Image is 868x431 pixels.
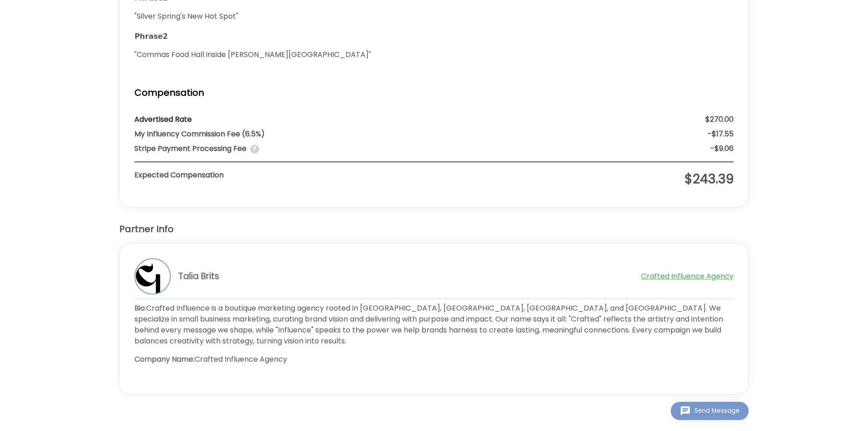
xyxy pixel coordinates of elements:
p: Talia Brits [178,270,219,283]
h3: Advertised Rate [134,114,192,125]
h3: Expected Compensation [134,170,224,189]
h3: - $17.55 [708,129,734,140]
p: Crafted Influence Agency [195,354,287,364]
div: " Commas Food Hall inside [PERSON_NAME][GEOGRAPHIC_DATA] " [134,49,734,60]
div: " Silver Spring's New Hot Spot " [134,11,734,22]
h2: Compensation [134,86,734,99]
h3: Stripe Payment Processing Fee [134,143,259,154]
div: Company Name: [134,354,734,365]
p: Crafted Influence is a boutique marketing agency rooted in [GEOGRAPHIC_DATA], [GEOGRAPHIC_DATA], ... [134,303,723,346]
h3: $270.00 [705,114,734,125]
div: Bio: [134,303,734,347]
a: Crafted Influence Agency [641,271,734,282]
img: Profile [135,259,170,294]
h1: $243.39 [684,170,734,189]
span: Stripe charges: (0.25% + 2.9% + $0.55) per transaction [250,145,259,154]
button: Send Message [671,402,749,420]
div: Send Message [680,405,740,416]
div: Phrase 2 [134,31,734,42]
h2: Partner Info [119,222,749,236]
h3: - $9.06 [710,143,734,154]
h3: My Influency Commission Fee (6.5%) [134,129,265,140]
